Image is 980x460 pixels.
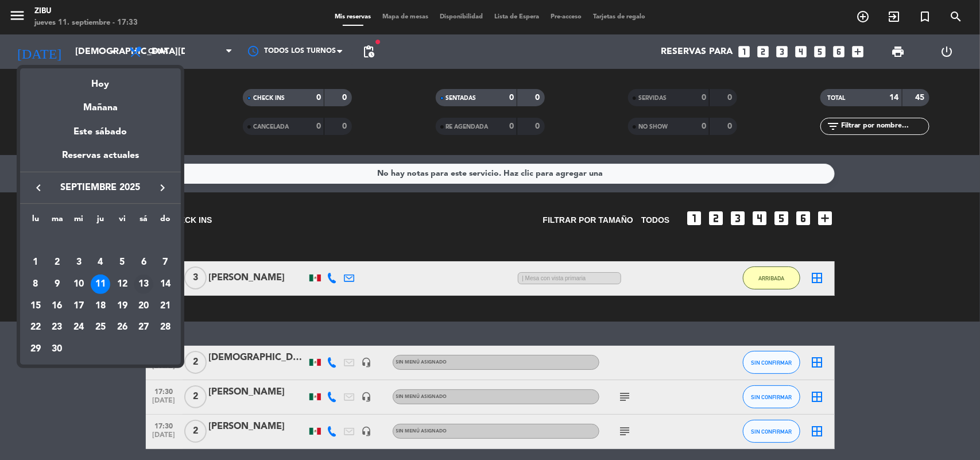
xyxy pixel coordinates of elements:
td: 13 de septiembre de 2025 [133,273,155,295]
td: 21 de septiembre de 2025 [154,295,176,317]
th: miércoles [68,212,90,230]
div: 23 [48,318,67,337]
div: Mañana [20,92,181,115]
div: 18 [91,296,110,316]
i: keyboard_arrow_right [156,181,169,195]
td: 30 de septiembre de 2025 [47,338,68,360]
div: 1 [26,253,45,272]
div: 10 [69,275,88,294]
td: 16 de septiembre de 2025 [47,295,68,317]
i: keyboard_arrow_left [32,181,45,195]
td: 20 de septiembre de 2025 [133,295,155,317]
td: 22 de septiembre de 2025 [25,317,47,339]
div: 24 [69,318,88,337]
div: 2 [48,253,67,272]
th: sábado [133,212,155,230]
button: keyboard_arrow_right [152,180,173,195]
div: 13 [134,275,153,294]
th: viernes [111,212,133,230]
button: keyboard_arrow_left [28,180,49,195]
td: 10 de septiembre de 2025 [68,273,90,295]
div: 30 [48,339,67,359]
div: 7 [156,253,175,272]
td: 26 de septiembre de 2025 [111,317,133,339]
th: lunes [25,212,47,230]
td: 25 de septiembre de 2025 [90,317,111,339]
div: 9 [48,275,67,294]
div: Reservas actuales [20,148,181,172]
div: 16 [48,296,67,316]
td: 9 de septiembre de 2025 [47,273,68,295]
td: 1 de septiembre de 2025 [25,252,47,273]
td: 23 de septiembre de 2025 [47,317,68,339]
td: 18 de septiembre de 2025 [90,295,111,317]
div: Este sábado [20,116,181,148]
td: 7 de septiembre de 2025 [154,252,176,273]
td: 15 de septiembre de 2025 [25,295,47,317]
th: martes [47,212,68,230]
td: 3 de septiembre de 2025 [68,252,90,273]
td: 11 de septiembre de 2025 [90,273,111,295]
div: 3 [69,253,88,272]
td: 8 de septiembre de 2025 [25,273,47,295]
td: 19 de septiembre de 2025 [111,295,133,317]
div: 15 [26,296,45,316]
td: 5 de septiembre de 2025 [111,252,133,273]
div: 4 [91,253,110,272]
td: 2 de septiembre de 2025 [47,252,68,273]
div: 29 [26,339,45,359]
div: 21 [156,296,175,316]
div: 28 [156,318,175,337]
td: 12 de septiembre de 2025 [111,273,133,295]
td: 24 de septiembre de 2025 [68,317,90,339]
div: 25 [91,318,110,337]
div: 8 [26,275,45,294]
div: 5 [113,253,132,272]
td: 6 de septiembre de 2025 [133,252,155,273]
span: septiembre 2025 [49,180,152,195]
td: 4 de septiembre de 2025 [90,252,111,273]
div: 22 [26,318,45,337]
td: 17 de septiembre de 2025 [68,295,90,317]
td: 29 de septiembre de 2025 [25,338,47,360]
td: SEP. [25,230,176,252]
div: 11 [91,275,110,294]
div: 17 [69,296,88,316]
td: 14 de septiembre de 2025 [154,273,176,295]
th: jueves [90,212,111,230]
div: 12 [113,275,132,294]
div: 14 [156,275,175,294]
th: domingo [154,212,176,230]
div: 27 [134,318,153,337]
div: 20 [134,296,153,316]
div: 19 [113,296,132,316]
div: Hoy [20,68,181,92]
td: 28 de septiembre de 2025 [154,317,176,339]
div: 6 [134,253,153,272]
div: 26 [113,318,132,337]
td: 27 de septiembre de 2025 [133,317,155,339]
